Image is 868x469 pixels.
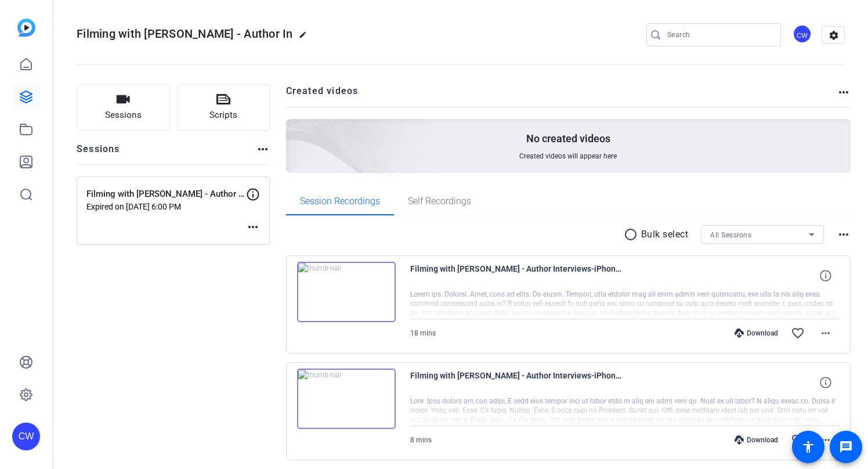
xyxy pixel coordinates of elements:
[297,262,396,322] img: thumb-nail
[837,85,851,99] mat-icon: more_horiz
[77,142,120,164] h2: Sessions
[177,84,270,131] button: Scripts
[12,423,40,450] div: CW
[77,84,170,131] button: Sessions
[819,326,833,340] mat-icon: more_horiz
[839,440,853,454] mat-icon: message
[105,109,142,122] span: Sessions
[86,202,246,211] p: Expired on [DATE] 6:00 PM
[519,151,617,161] span: Created videos will appear here
[791,433,805,447] mat-icon: favorite_border
[410,369,625,396] span: Filming with [PERSON_NAME] - Author Interviews-iPhone 14 Pro Max-Video 1-2025-09-15-16-56-29-201-0
[801,440,815,454] mat-icon: accessibility
[299,31,313,45] mat-icon: edit
[837,228,851,241] mat-icon: more_horiz
[793,24,813,45] ngx-avatar: Claire Williams
[256,142,270,156] mat-icon: more_horiz
[624,228,641,241] mat-icon: radio_button_unchecked
[667,28,772,42] input: Search
[286,84,837,107] h2: Created videos
[300,197,380,206] span: Session Recordings
[526,132,610,146] p: No created videos
[410,262,625,290] span: Filming with [PERSON_NAME] - Author Interviews-iPhone 14 Pro Max-Video 1 t2-2025-09-15-17-05-15-7...
[729,435,784,445] div: Download
[86,187,246,201] p: Filming with [PERSON_NAME] - Author Interviews
[793,24,812,44] div: CW
[710,231,751,239] span: All Sessions
[17,19,35,37] img: blue-gradient.svg
[641,228,689,241] p: Bulk select
[819,433,833,447] mat-icon: more_horiz
[246,220,260,234] mat-icon: more_horiz
[791,326,805,340] mat-icon: favorite_border
[156,4,433,256] img: Creted videos background
[410,436,432,444] span: 8 mins
[729,329,784,338] div: Download
[209,109,237,122] span: Scripts
[822,27,845,44] mat-icon: settings
[410,329,436,337] span: 18 mins
[297,369,396,429] img: thumb-nail
[77,27,293,41] span: Filming with [PERSON_NAME] - Author In
[408,197,471,206] span: Self Recordings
